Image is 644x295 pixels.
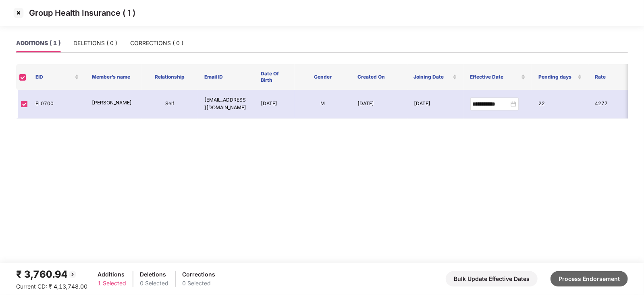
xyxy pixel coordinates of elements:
[295,90,351,118] td: M
[538,74,576,80] span: Pending days
[85,64,142,90] th: Member’s name
[12,6,25,19] img: svg+xml;base64,PHN2ZyBpZD0iQ3Jvc3MtMzJ4MzIiIHhtbG5zPSJodHRwOi8vd3d3LnczLm9yZy8yMDAwL3N2ZyIgd2lkdG...
[29,8,135,18] p: Group Health Insurance ( 1 )
[16,267,87,282] div: ₹ 3,760.94
[73,39,117,48] div: DELETIONS ( 0 )
[254,90,295,118] td: [DATE]
[29,90,85,118] td: Ell0700
[142,90,198,118] td: Self
[29,64,85,90] th: EID
[98,279,126,288] div: 1 Selected
[140,279,168,288] div: 0 Selected
[198,90,254,118] td: [EMAIL_ADDRESS][DOMAIN_NAME]
[295,64,351,90] th: Gender
[140,270,168,279] div: Deletions
[35,74,73,80] span: EID
[142,64,198,90] th: Relationship
[130,39,183,48] div: CORRECTIONS ( 0 )
[407,64,464,90] th: Joining Date
[68,270,77,279] img: svg+xml;base64,PHN2ZyBpZD0iQmFjay0yMHgyMCIgeG1sbnM9Imh0dHA6Ly93d3cudzMub3JnLzIwMDAvc3ZnIiB3aWR0aD...
[254,64,295,90] th: Date Of Birth
[182,279,215,288] div: 0 Selected
[16,283,87,290] span: Current CD: ₹ 4,13,748.00
[532,90,589,118] td: 22
[446,271,538,287] button: Bulk Update Effective Dates
[351,90,407,118] td: [DATE]
[198,64,254,90] th: Email ID
[407,90,464,118] td: [DATE]
[470,74,519,80] span: Effective Date
[92,99,135,107] p: [PERSON_NAME]
[551,271,628,287] button: Process Endorsement
[532,64,588,90] th: Pending days
[182,270,215,279] div: Corrections
[463,64,532,90] th: Effective Date
[351,64,407,90] th: Created On
[414,74,451,80] span: Joining Date
[98,270,126,279] div: Additions
[16,39,60,48] div: ADDITIONS ( 1 )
